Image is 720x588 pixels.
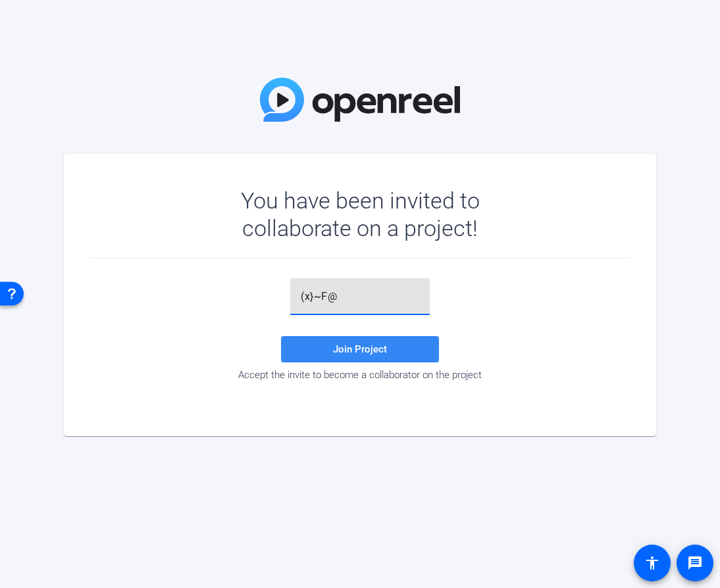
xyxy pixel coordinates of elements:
button: Join Project [281,336,439,362]
mat-icon: accessibility [644,555,660,571]
div: Accept the invite to become a collaborator on the project [90,369,630,381]
mat-icon: message [687,555,703,571]
div: You have been invited to collaborate on a project! [203,187,518,242]
span: Join Project [333,343,387,355]
input: Password [301,289,419,305]
img: OpenReel Logo [260,78,460,122]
